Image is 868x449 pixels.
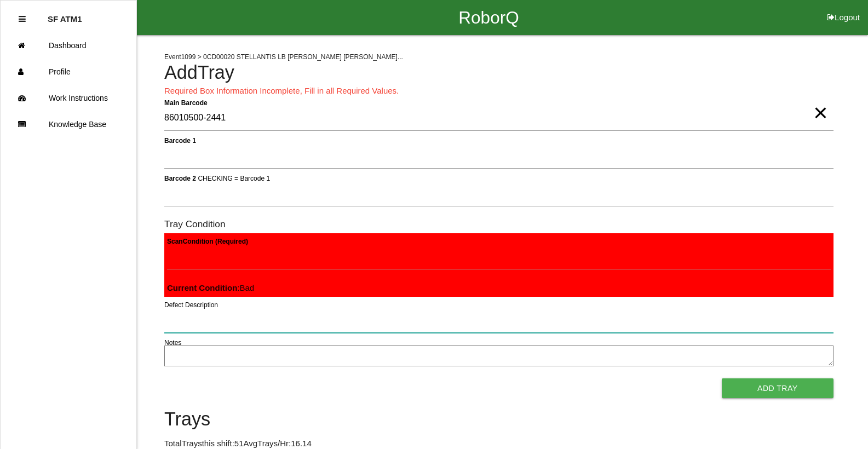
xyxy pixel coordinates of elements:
[1,85,136,111] a: Work Instructions
[167,283,237,292] b: Current Condition
[164,136,196,144] b: Barcode 1
[164,106,833,131] input: Required
[164,62,833,83] h4: Add Tray
[1,32,136,59] a: Dashboard
[813,91,827,113] span: Clear Input
[198,174,270,182] span: CHECKING = Barcode 1
[164,99,208,106] b: Main Barcode
[167,237,248,245] b: Scan Condition (Required)
[164,85,833,97] p: Required Box Information Incomplete, Fill in all Required Values.
[1,59,136,85] a: Profile
[19,6,26,32] div: Close
[164,174,196,182] b: Barcode 2
[164,53,403,61] span: Event 1099 > 0CD00020 STELLANTIS LB [PERSON_NAME] [PERSON_NAME]...
[48,6,82,24] p: SF ATM1
[164,338,181,348] label: Notes
[164,300,218,310] label: Defect Description
[722,378,833,398] button: Add Tray
[1,111,136,137] a: Knowledge Base
[164,409,833,430] h4: Trays
[167,283,254,292] span: : Bad
[164,219,833,229] h6: Tray Condition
